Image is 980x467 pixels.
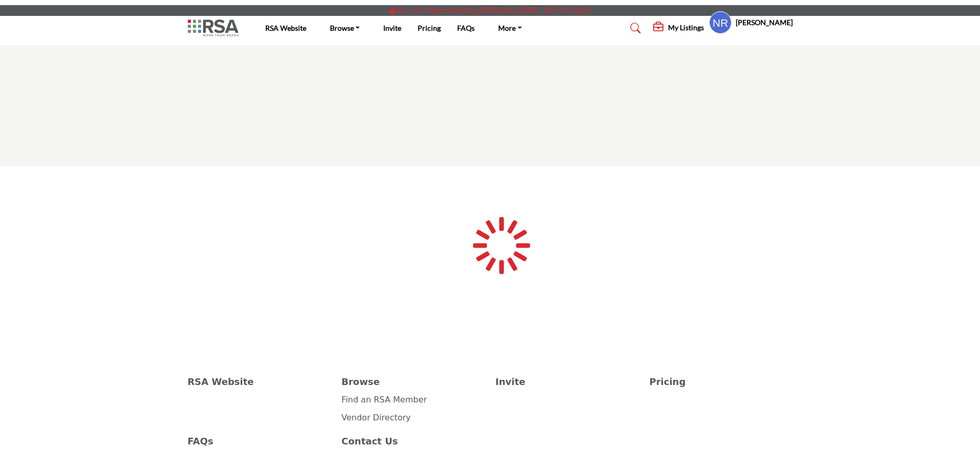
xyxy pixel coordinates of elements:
[457,24,475,32] a: FAQs
[491,21,529,35] a: More
[342,375,485,389] a: Browse
[383,24,401,32] a: Invite
[188,434,331,448] a: FAQs
[342,395,427,404] a: Find an RSA Member
[418,24,441,32] a: Pricing
[188,375,331,389] a: RSA Website
[668,23,704,32] h5: My Listings
[709,11,732,34] button: Show hide supplier dropdown
[653,22,704,34] div: My Listings
[323,21,367,35] a: Browse
[188,19,244,36] img: Site Logo
[736,17,793,28] h5: [PERSON_NAME]
[342,413,411,422] a: Vendor Directory
[265,24,306,32] a: RSA Website
[496,375,639,389] a: Invite
[620,20,648,36] a: Search
[650,375,793,389] a: Pricing
[342,434,485,448] a: Contact Us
